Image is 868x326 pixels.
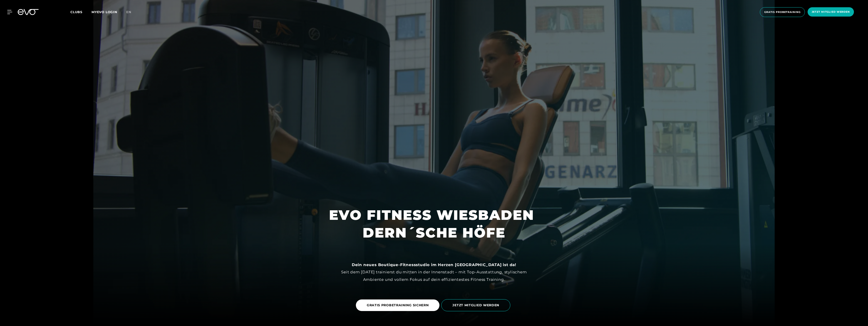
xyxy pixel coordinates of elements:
span: GRATIS PROBETRAINING SICHERN [367,303,429,308]
a: Jetzt Mitglied werden [806,7,855,17]
span: Gratis Probetraining [764,10,801,14]
a: MYEVO LOGIN [92,10,117,14]
span: Clubs [70,10,82,14]
div: Seit dem [DATE] trainierst du mitten in der Innenstadt – mit Top-Ausstattung, stylischem Ambiente... [332,261,536,283]
a: en [126,10,137,15]
a: Clubs [70,10,92,14]
a: JETZT MITGLIED WERDEN [441,296,512,315]
a: GRATIS PROBETRAINING SICHERN [356,299,440,311]
strong: Dein neues Boutique-Fitnessstudio im Herzen [GEOGRAPHIC_DATA] ist da! [352,262,516,267]
a: Gratis Probetraining [759,7,806,17]
h1: EVO FITNESS WIESBADEN DERN´SCHE HÖFE [329,206,539,242]
span: en [126,10,131,14]
span: Jetzt Mitglied werden [812,10,850,14]
span: JETZT MITGLIED WERDEN [452,303,499,308]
